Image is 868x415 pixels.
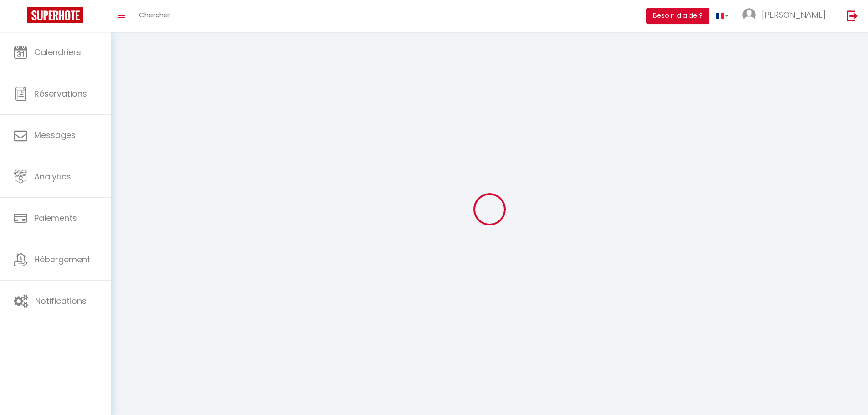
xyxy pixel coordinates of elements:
button: Besoin d'aide ? [646,8,709,24]
span: Calendriers [34,46,81,58]
span: Messages [34,129,76,141]
img: logout [847,10,858,21]
span: [PERSON_NAME] [762,9,826,20]
span: Notifications [35,295,87,307]
span: Hébergement [34,254,90,265]
img: Super Booking [27,7,83,23]
span: Analytics [34,171,71,182]
span: Paiements [34,212,77,224]
span: Chercher [139,10,170,20]
span: Réservations [34,88,87,99]
img: ... [742,8,756,22]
